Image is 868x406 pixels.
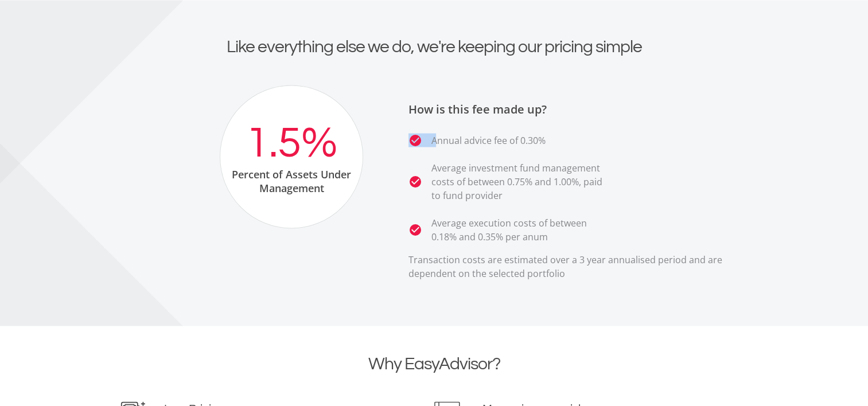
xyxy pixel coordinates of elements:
div: Percent of Assets Under Management [220,167,363,194]
h3: How is this fee made up? [408,102,753,116]
i: check_circle [408,174,422,188]
p: Annual advice fee of 0.30% [431,133,546,147]
p: Transaction costs are estimated over a 3 year annualised period and are dependent on the selected... [408,252,753,280]
i: check_circle [408,133,422,147]
h2: Why EasyAdvisor? [116,353,753,374]
h2: Like everything else we do, we're keeping our pricing simple [116,37,753,57]
div: 1.5% [246,119,337,167]
i: check_circle [408,222,422,236]
p: Average execution costs of between 0.18% and 0.35% per anum [431,216,609,243]
p: Average investment fund management costs of between 0.75% and 1.00%, paid to fund provider [431,161,609,202]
